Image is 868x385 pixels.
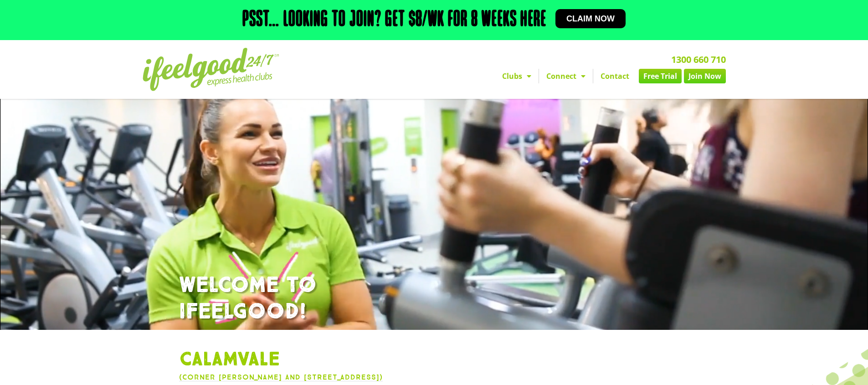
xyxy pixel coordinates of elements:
[555,9,626,28] a: Claim now
[350,69,726,83] nav: Menu
[179,373,383,381] a: (Corner [PERSON_NAME] and [STREET_ADDRESS])
[179,348,689,372] h1: Calamvale
[593,69,637,83] a: Contact
[179,272,689,325] h1: WELCOME TO IFEELGOOD!
[566,15,615,23] span: Claim now
[242,9,546,31] h2: Psst… Looking to join? Get $8/wk for 8 weeks here
[539,69,593,83] a: Connect
[684,69,726,83] a: Join Now
[671,53,726,66] a: 1300 660 710
[495,69,539,83] a: Clubs
[639,69,682,83] a: Free Trial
